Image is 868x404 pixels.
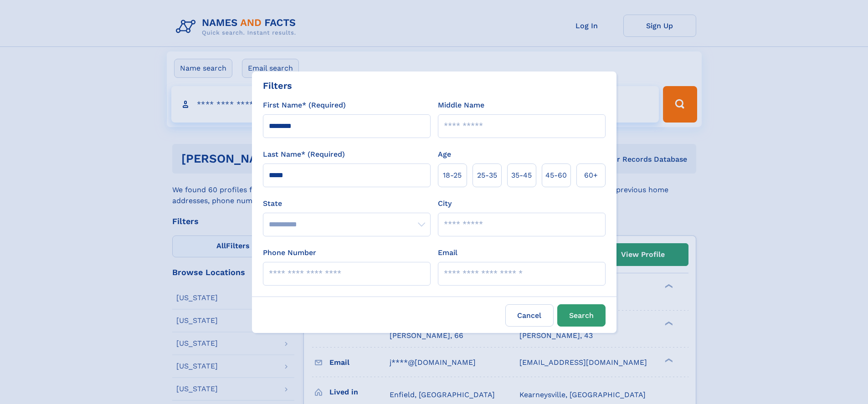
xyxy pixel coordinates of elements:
[557,304,606,327] button: Search
[477,170,497,181] span: 25‑35
[438,198,452,209] label: City
[511,170,532,181] span: 35‑45
[505,304,554,327] label: Cancel
[438,100,484,111] label: Middle Name
[584,170,598,181] span: 60+
[263,100,346,111] label: First Name* (Required)
[438,247,457,258] label: Email
[545,170,567,181] span: 45‑60
[263,149,345,160] label: Last Name* (Required)
[443,170,462,181] span: 18‑25
[263,247,316,258] label: Phone Number
[263,198,431,209] label: State
[263,79,292,92] div: Filters
[438,149,451,160] label: Age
